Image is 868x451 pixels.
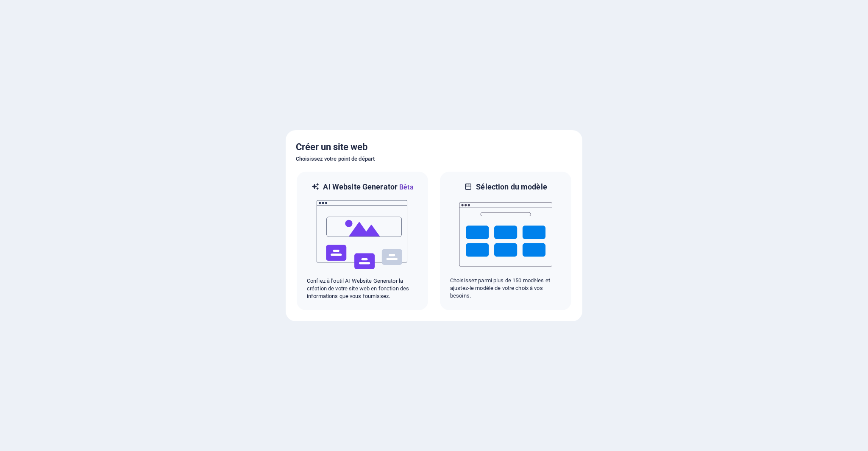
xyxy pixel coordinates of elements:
h6: Sélection du modèle [476,182,547,192]
h6: Choisissez votre point de départ [296,154,572,164]
h6: AI Website Generator [323,182,413,192]
span: Bêta [398,183,414,191]
div: AI Website GeneratorBêtaaiConfiez à l'outil AI Website Generator la création de votre site web en... [296,171,429,311]
p: Choisissez parmi plus de 150 modèles et ajustez-le modèle de votre choix à vos besoins. [450,277,561,300]
p: Confiez à l'outil AI Website Generator la création de votre site web en fonction des informations... [307,277,418,300]
h5: Créer un site web [296,140,572,154]
div: Sélection du modèleChoisissez parmi plus de 150 modèles et ajustez-le modèle de votre choix à vos... [439,171,572,311]
img: ai [316,192,409,277]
